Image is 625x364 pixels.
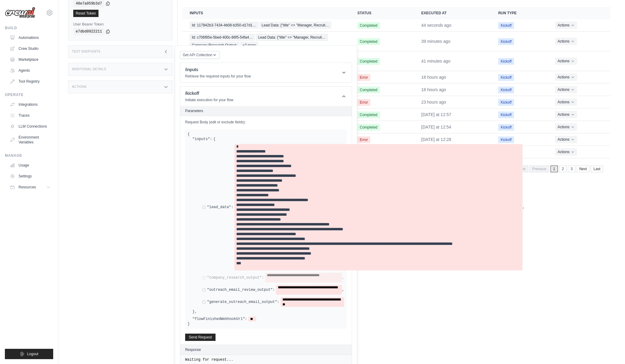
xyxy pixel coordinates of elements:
[73,28,104,35] code: e7dbd0922211
[555,38,577,45] button: Actions for execution
[555,86,577,93] button: Actions for execution
[195,309,197,314] span: ,
[7,111,53,120] a: Traces
[7,132,53,147] a: Environment Variables
[72,67,106,71] h3: Additional Details
[182,7,350,19] th: Inputs
[555,148,577,156] button: Actions for execution
[555,98,577,106] button: Actions for execution
[357,112,380,118] span: Completed
[421,39,451,44] time: August 20, 2025 at 13:47 PDT
[555,57,577,65] button: Actions for execution
[19,185,36,190] span: Resources
[7,100,53,109] a: Integrations
[7,44,53,53] a: Crew Studio
[523,205,525,210] span: ,
[5,349,53,359] button: Logout
[421,137,451,142] time: August 19, 2025 at 12:28 PDT
[498,99,514,106] span: Kickoff
[559,166,567,172] a: 2
[190,42,239,49] span: Company Research Output:
[421,23,451,28] time: August 20, 2025 at 14:25 PDT
[516,166,603,172] nav: Pagination
[180,51,220,59] button: Get API Collection
[555,123,577,131] button: Actions for execution
[7,33,53,43] a: Automations
[7,66,53,75] a: Agents
[498,87,514,93] span: Kickoff
[498,112,514,118] span: Kickoff
[5,153,53,158] div: Manage
[421,112,451,117] time: August 19, 2025 at 12:57 PDT
[7,160,53,170] a: Usage
[260,22,331,29] span: Lead Data: {"title" => "Manager, Recruit…
[414,7,491,19] th: Executed at
[498,38,514,45] span: Kickoff
[577,166,590,172] a: Next
[421,100,446,105] time: August 19, 2025 at 15:29 PDT
[555,74,577,81] button: Actions for execution
[555,22,577,29] button: Actions for execution
[192,317,247,321] label: "flowFinishedWebhookUrl":
[357,136,371,143] span: Error
[73,22,167,27] label: User Bearer Token
[498,74,514,81] span: Kickoff
[192,309,195,314] span: }
[357,38,380,45] span: Completed
[240,42,258,49] span: +2 more
[185,108,347,113] h2: Parameters
[185,67,251,73] h1: /inputs
[207,287,275,292] label: "outreach_email_review_output":
[551,166,558,172] span: 1
[185,98,233,102] p: Initiate execution for your flow
[190,34,255,41] span: Id: c706f85e-5bed-400c-86f5-54fa4…
[183,53,212,57] span: Get API Collection
[256,34,328,41] span: Lead Data: {"title" => "Manager, Recruit…
[188,322,190,326] span: }
[213,137,216,142] span: {
[7,77,53,86] a: Tool Registry
[357,22,380,29] span: Completed
[188,132,190,136] span: {
[7,122,53,131] a: LLM Connections
[357,87,380,93] span: Completed
[7,55,53,64] a: Marketplace
[555,111,577,118] button: Actions for execution
[568,166,575,172] a: 3
[185,357,347,362] pre: Waiting for request...
[27,352,38,356] span: Logout
[357,58,380,65] span: Completed
[185,334,216,341] button: Send Request
[357,74,371,81] span: Error
[421,87,446,92] time: August 19, 2025 at 20:00 PDT
[7,182,53,192] button: Resources
[421,75,446,80] time: August 19, 2025 at 20:40 PDT
[192,137,212,142] label: "inputs":
[421,59,451,64] time: August 20, 2025 at 13:45 PDT
[498,22,514,29] span: Kickoff
[591,166,603,172] a: Last
[207,275,264,280] label: "company_research_output":
[498,58,514,65] span: Kickoff
[190,22,258,29] span: Id: 117842b3-7434-4b08-b350-d17d1…
[72,85,87,89] h3: Actions
[357,99,371,106] span: Error
[185,90,233,96] h1: /kickoff
[185,347,201,352] h2: Response
[498,136,514,143] span: Kickoff
[207,300,279,304] label: "generate_outreach_email_output":
[350,7,414,19] th: Status
[342,287,344,292] span: ,
[182,7,610,176] section: Crew executions table
[190,22,343,29] a: View execution details for Id
[421,125,451,129] time: August 19, 2025 at 12:54 PDT
[498,124,514,131] span: Kickoff
[555,136,577,143] button: Actions for execution
[185,74,251,79] p: Retrieve the required inputs for your flow
[530,166,549,172] span: Previous
[491,7,548,19] th: Run Type
[72,50,101,53] h3: Test Endpoints
[207,205,233,210] label: "lead_data":
[73,10,98,17] a: Reset Token
[7,171,53,181] a: Settings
